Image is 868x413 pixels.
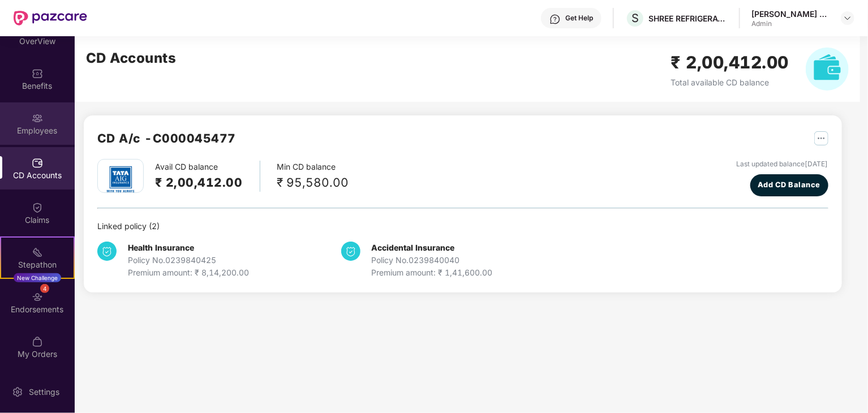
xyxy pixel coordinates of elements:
div: Policy No. 0239840040 [372,254,493,266]
div: 4 [40,284,49,293]
div: SHREE REFRIGERATIONS LIMITED [648,13,728,24]
b: Health Insurance [128,243,194,252]
h2: CD Accounts [86,48,177,69]
span: Total available CD balance [671,78,770,87]
span: S [631,11,639,25]
h2: CD A/c - C000045477 [97,129,236,148]
div: Premium amount: ₹ 1,41,600.00 [372,266,493,279]
div: Get Help [565,14,593,23]
b: Accidental Insurance [372,243,455,252]
div: Stepathon [1,259,74,270]
div: Policy No. 0239840425 [128,254,249,266]
div: ₹ 95,580.00 [277,173,349,192]
img: svg+xml;base64,PHN2ZyB4bWxucz0iaHR0cDovL3d3dy53My5vcmcvMjAwMC9zdmciIHdpZHRoPSIzNCIgaGVpZ2h0PSIzNC... [97,242,117,261]
img: svg+xml;base64,PHN2ZyBpZD0iQ0RfQWNjb3VudHMiIGRhdGEtbmFtZT0iQ0QgQWNjb3VudHMiIHhtbG5zPSJodHRwOi8vd3... [32,157,43,169]
div: [PERSON_NAME] Kale [751,8,831,19]
img: svg+xml;base64,PHN2ZyB4bWxucz0iaHR0cDovL3d3dy53My5vcmcvMjAwMC9zdmciIHhtbG5zOnhsaW5rPSJodHRwOi8vd3... [806,48,849,91]
img: svg+xml;base64,PHN2ZyBpZD0iTXlfT3JkZXJzIiBkYXRhLW5hbWU9Ik15IE9yZGVycyIgeG1sbnM9Imh0dHA6Ly93d3cudz... [32,336,43,347]
img: svg+xml;base64,PHN2ZyB4bWxucz0iaHR0cDovL3d3dy53My5vcmcvMjAwMC9zdmciIHdpZHRoPSIyNSIgaGVpZ2h0PSIyNS... [814,131,828,145]
button: Add CD Balance [750,174,828,196]
h2: ₹ 2,00,412.00 [155,173,243,192]
div: Min CD balance [277,161,349,192]
img: svg+xml;base64,PHN2ZyBpZD0iRHJvcGRvd24tMzJ4MzIiIHhtbG5zPSJodHRwOi8vd3d3LnczLm9yZy8yMDAwL3N2ZyIgd2... [843,14,852,23]
img: svg+xml;base64,PHN2ZyBpZD0iSGVscC0zMngzMiIgeG1sbnM9Imh0dHA6Ly93d3cudzMub3JnLzIwMDAvc3ZnIiB3aWR0aD... [549,14,561,25]
img: svg+xml;base64,PHN2ZyBpZD0iRW1wbG95ZWVzIiB4bWxucz0iaHR0cDovL3d3dy53My5vcmcvMjAwMC9zdmciIHdpZHRoPS... [32,113,43,124]
div: Avail CD balance [155,161,260,192]
img: svg+xml;base64,PHN2ZyBpZD0iRW5kb3JzZW1lbnRzIiB4bWxucz0iaHR0cDovL3d3dy53My5vcmcvMjAwMC9zdmciIHdpZH... [32,291,43,303]
span: Add CD Balance [758,179,820,191]
img: svg+xml;base64,PHN2ZyBpZD0iU2V0dGluZy0yMHgyMCIgeG1sbnM9Imh0dHA6Ly93d3cudzMub3JnLzIwMDAvc3ZnIiB3aW... [12,386,23,398]
div: Linked policy ( 2 ) [97,220,828,233]
img: svg+xml;base64,PHN2ZyBpZD0iQ2xhaW0iIHhtbG5zPSJodHRwOi8vd3d3LnczLm9yZy8yMDAwL3N2ZyIgd2lkdGg9IjIwIi... [32,202,43,213]
div: Settings [25,386,63,398]
img: svg+xml;base64,PHN2ZyBpZD0iQmVuZWZpdHMiIHhtbG5zPSJodHRwOi8vd3d3LnczLm9yZy8yMDAwL3N2ZyIgd2lkdGg9Ij... [32,68,43,79]
img: svg+xml;base64,PHN2ZyB4bWxucz0iaHR0cDovL3d3dy53My5vcmcvMjAwMC9zdmciIHdpZHRoPSIzNCIgaGVpZ2h0PSIzNC... [341,242,360,261]
div: Last updated balance [DATE] [737,159,828,170]
div: New Challenge [14,273,61,282]
div: Premium amount: ₹ 8,14,200.00 [128,266,249,279]
img: tatag.png [101,160,140,199]
img: svg+xml;base64,PHN2ZyB4bWxucz0iaHR0cDovL3d3dy53My5vcmcvMjAwMC9zdmciIHdpZHRoPSIyMSIgaGVpZ2h0PSIyMC... [32,247,43,258]
div: Admin [751,19,831,28]
h2: ₹ 2,00,412.00 [671,49,789,76]
img: New Pazcare Logo [14,11,87,25]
